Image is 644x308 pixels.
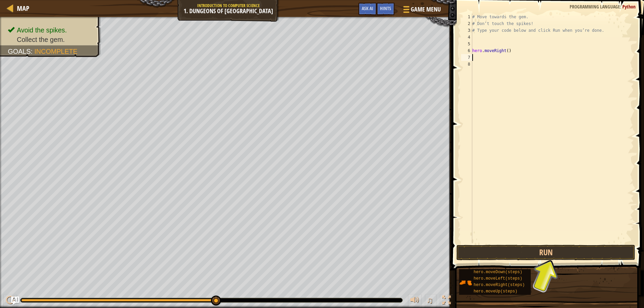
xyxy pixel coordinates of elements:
button: Toggle fullscreen [440,294,453,308]
span: Hints [380,5,391,11]
span: Goals [8,48,31,55]
a: Map [14,4,29,13]
li: Avoid the spikes. [8,25,94,35]
button: ♫ [425,294,436,308]
span: Avoid the spikes. [17,26,67,34]
span: : [31,48,34,55]
img: portrait.png [459,276,472,289]
button: Game Menu [398,3,445,19]
button: Run [456,245,635,260]
div: 5 [461,41,472,47]
button: Adjust volume [408,294,422,308]
span: Python [622,3,636,10]
button: Ctrl + P: Pause [3,294,17,308]
button: Ask AI [358,3,377,15]
div: 8 [461,61,472,68]
div: 7 [461,54,472,61]
div: 3 [461,27,472,34]
span: Programming language [570,3,620,10]
span: hero.moveLeft(steps) [474,276,522,281]
div: 6 [461,47,472,54]
span: Collect the gem. [17,36,65,43]
button: Ask AI [11,297,19,305]
span: hero.moveDown(steps) [474,270,522,275]
span: : [620,3,622,10]
span: Incomplete [34,48,77,55]
span: hero.moveUp(steps) [474,289,518,294]
li: Collect the gem. [8,35,94,44]
span: Map [17,4,29,13]
span: hero.moveRight(steps) [474,283,525,287]
span: Ask AI [362,5,373,11]
div: 2 [461,20,472,27]
span: ♫ [426,295,433,305]
span: Game Menu [411,5,441,14]
div: 1 [461,14,472,20]
div: 4 [461,34,472,41]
